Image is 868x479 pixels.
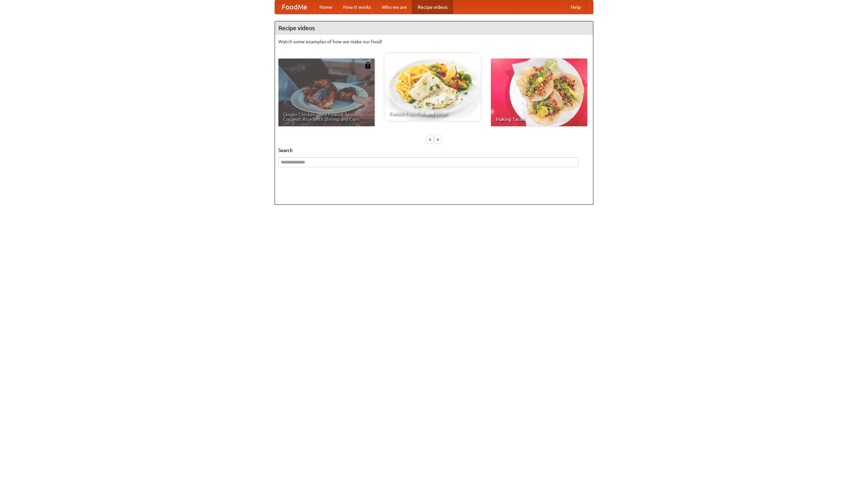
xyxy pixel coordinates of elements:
a: Recipe videos [412,0,453,14]
a: How it works [338,0,376,14]
a: Help [565,0,586,14]
h5: Search [278,147,590,154]
a: Making Tacos [491,59,587,126]
a: FoodMe [275,0,314,14]
a: Home [314,0,338,14]
p: Watch some examples of how we make our food! [278,38,590,45]
a: French Fries Fish and Chips [384,53,481,121]
span: French Fries Fish and Chips [389,111,476,116]
div: « [427,135,433,144]
span: Making Tacos [496,117,583,122]
div: » [435,135,441,144]
h4: Recipe videos [275,21,593,35]
img: 483408.png [364,62,371,69]
a: Who we are [376,0,412,14]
